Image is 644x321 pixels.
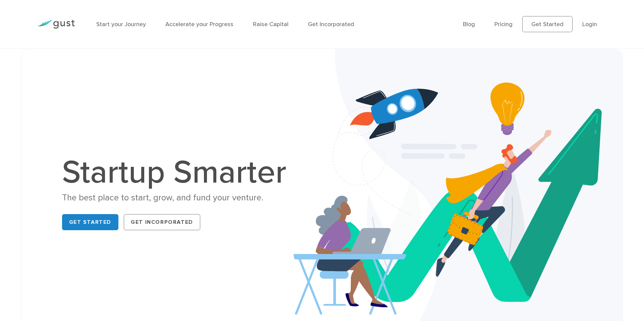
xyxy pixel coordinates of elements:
a: Login [582,21,597,28]
a: Get Started [522,16,573,32]
a: Get Incorporated [308,21,354,28]
img: Gust Logo [37,20,75,29]
a: Blog [463,21,475,28]
a: Get Incorporated [124,214,200,230]
a: Raise Capital [253,21,288,28]
a: Get Started [62,214,119,230]
h1: Startup Smarter [62,156,293,189]
a: Accelerate your Progress [165,21,233,28]
a: Pricing [494,21,513,28]
a: Start your Journey [96,21,146,28]
div: The best place to start, grow, and fund your venture. [62,192,293,204]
